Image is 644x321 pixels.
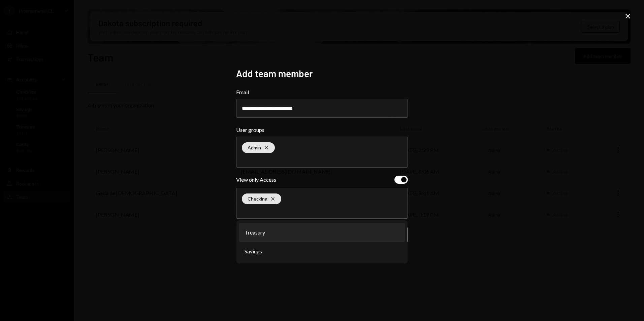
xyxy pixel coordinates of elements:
[242,142,275,153] div: Admin
[236,88,408,96] label: Email
[239,242,405,261] li: Savings
[236,176,276,184] div: View only Access
[242,193,281,204] div: Checking
[236,67,408,80] h2: Add team member
[236,126,408,134] label: User groups
[239,223,405,242] li: Treasury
